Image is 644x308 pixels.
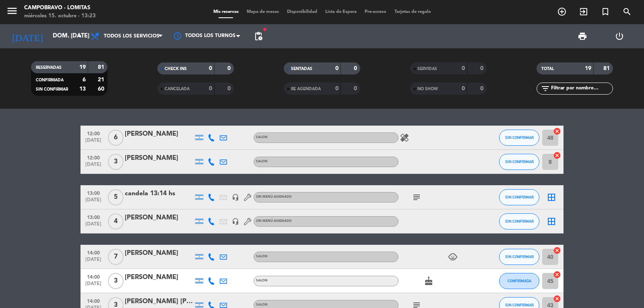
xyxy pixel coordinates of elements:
[321,10,361,14] span: Lista de Espera
[499,213,539,229] button: SIN CONFIRMAR
[36,87,68,91] span: SIN CONFIRMAR
[108,130,124,146] span: 6
[585,66,591,71] strong: 19
[6,27,49,45] i: [DATE]
[83,296,103,305] span: 14:00
[256,255,268,258] span: SALON
[505,195,534,199] span: SIN CONFIRMAR
[256,219,292,223] span: Sin menú asignado
[83,138,103,147] span: [DATE]
[541,84,550,93] i: filter_list
[6,5,18,20] button: menu
[79,64,86,70] strong: 19
[83,272,103,281] span: 14:00
[505,254,534,259] span: SIN CONFIRMAR
[579,7,588,17] i: exit_to_app
[541,67,554,71] span: TOTAL
[499,249,539,265] button: SIN CONFIRMAR
[499,273,539,289] button: CONFIRMADA
[104,33,159,39] span: Todos los servicios
[499,189,539,205] button: SIN CONFIRMAR
[232,218,239,225] i: headset_mic
[83,188,103,197] span: 13:00
[448,252,458,262] i: child_care
[499,154,539,170] button: SIN CONFIRMAR
[417,87,438,91] span: NO SHOW
[256,160,268,163] span: SALON
[505,303,534,307] span: SIN CONFIRMAR
[615,31,624,41] i: power_settings_new
[125,272,193,283] div: [PERSON_NAME]
[83,248,103,257] span: 14:00
[291,87,321,91] span: RE AGENDADA
[462,66,465,71] strong: 0
[256,195,292,198] span: Sin menú asignado
[83,257,103,266] span: [DATE]
[424,276,433,286] i: cake
[508,279,531,283] span: CONFIRMADA
[125,129,193,139] div: [PERSON_NAME]
[36,78,64,82] span: CONFIRMADA
[83,128,103,138] span: 12:00
[83,153,103,162] span: 12:00
[553,127,561,135] i: cancel
[354,86,359,91] strong: 0
[335,66,339,71] strong: 0
[24,12,96,20] div: miércoles 15. octubre - 13:23
[361,10,390,14] span: Pre-acceso
[557,7,567,17] i: add_circle_outline
[550,84,613,93] input: Filtrar por nombre...
[578,31,587,41] span: print
[553,271,561,279] i: cancel
[335,86,339,91] strong: 0
[262,27,267,32] span: fiber_manual_record
[165,87,190,91] span: CANCELADA
[36,66,62,70] span: RESERVADAS
[256,279,268,282] span: SALON
[108,273,124,289] span: 3
[209,10,243,14] span: Mis reservas
[83,212,103,221] span: 13:00
[499,130,539,146] button: SIN CONFIRMAR
[291,67,312,71] span: SENTADAS
[24,4,96,12] div: Campobravo - Lomitas
[108,249,124,265] span: 7
[601,7,610,17] i: turned_in_not
[256,136,268,139] span: SALON
[553,151,561,159] i: cancel
[412,192,421,202] i: subject
[417,67,437,71] span: SERVIDAS
[98,86,106,92] strong: 60
[108,213,124,229] span: 4
[125,213,193,223] div: [PERSON_NAME]
[505,135,534,140] span: SIN CONFIRMAR
[547,217,556,226] i: border_all
[480,66,485,71] strong: 0
[603,66,611,71] strong: 81
[165,67,187,71] span: CHECK INS
[83,197,103,207] span: [DATE]
[125,296,193,307] div: [PERSON_NAME] [PERSON_NAME]
[354,66,359,71] strong: 0
[601,24,638,48] div: LOG OUT
[254,31,263,41] span: pending_actions
[256,303,268,306] span: SALON
[227,66,232,71] strong: 0
[83,77,86,83] strong: 6
[79,86,86,92] strong: 13
[98,77,106,83] strong: 21
[227,86,232,91] strong: 0
[6,5,18,17] i: menu
[209,66,212,71] strong: 0
[83,281,103,290] span: [DATE]
[505,219,534,223] span: SIN CONFIRMAR
[98,64,106,70] strong: 81
[209,86,212,91] strong: 0
[243,10,283,14] span: Mapa de mesas
[505,159,534,164] span: SIN CONFIRMAR
[108,154,124,170] span: 3
[283,10,321,14] span: Disponibilidad
[480,86,485,91] strong: 0
[553,295,561,303] i: cancel
[83,221,103,231] span: [DATE]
